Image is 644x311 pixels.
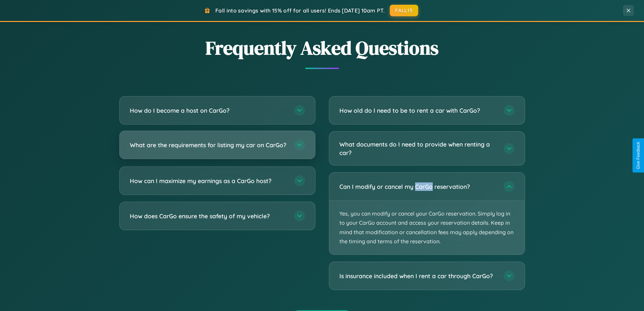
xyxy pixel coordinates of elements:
[215,7,385,14] span: Fall into savings with 15% off for all users! Ends [DATE] 10am PT.
[339,272,497,280] h3: Is insurance included when I rent a car through CarGo?
[339,182,497,191] h3: Can I modify or cancel my CarGo reservation?
[130,177,287,185] h3: How can I maximize my earnings as a CarGo host?
[636,142,641,169] div: Give Feedback
[339,140,497,157] h3: What documents do I need to provide when renting a car?
[130,106,287,115] h3: How do I become a host on CarGo?
[130,141,287,149] h3: What are the requirements for listing my car on CarGo?
[339,106,497,115] h3: How old do I need to be to rent a car with CarGo?
[119,35,525,61] h2: Frequently Asked Questions
[329,201,525,254] p: Yes, you can modify or cancel your CarGo reservation. Simply log in to your CarGo account and acc...
[130,212,287,220] h3: How does CarGo ensure the safety of my vehicle?
[390,5,418,16] button: FALL15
